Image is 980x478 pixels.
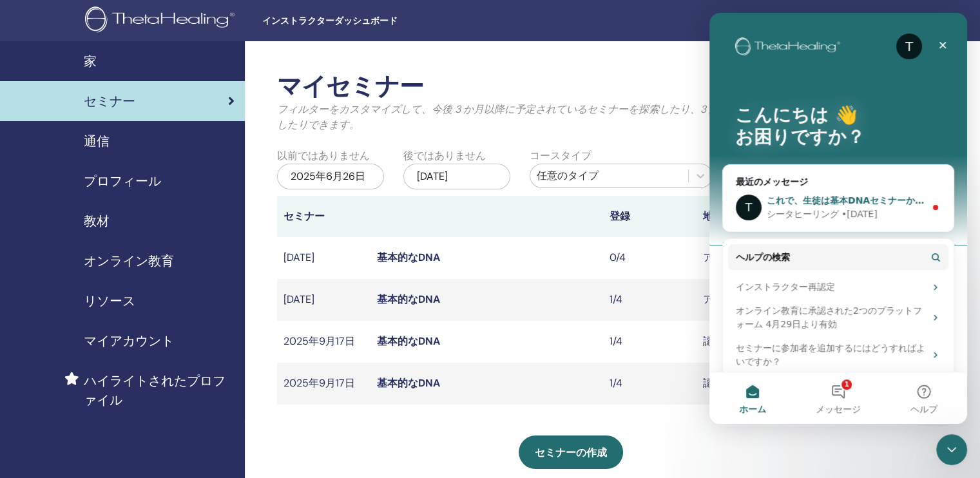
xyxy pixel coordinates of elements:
iframe: Intercom live chat [936,434,967,465]
span: ホーム [30,392,57,401]
div: オンライン教育に承認された2つのプラットフォーム 4月29日より有効 [19,286,239,323]
div: 2025年6月26日 [277,164,384,189]
a: 学生ダッシュボード [718,9,841,33]
div: 任意のタイプ [537,168,682,184]
span: ハイライトされたプロファイル [84,371,235,410]
td: 2025年9月17日 [277,363,370,405]
div: セミナーに参加者を追加するにはどうすればよいですか？ [19,323,239,361]
th: セミナー [277,196,370,237]
th: 地位 [697,196,836,237]
span: 通信 [84,131,110,151]
a: セミナーの作成 [519,435,623,469]
button: ヘルプ [172,359,258,411]
label: コースタイプ [530,148,591,164]
span: 教材 [84,211,110,231]
td: [DATE] [277,279,370,321]
div: クローズ [222,21,245,44]
button: メッセージ [86,359,171,411]
iframe: Intercom live chat [709,13,967,424]
a: 基本的なDNA [377,376,440,390]
td: 1/4 [603,321,697,363]
div: インストラクター再認定 [19,262,239,286]
span: メッセージ [106,392,151,401]
a: 基本的なDNA [377,251,440,264]
span: オンライン教育 [84,251,174,271]
span: インストラクターダッシュボード [262,14,456,28]
span: リソース [84,291,135,311]
h2: マイセミナー [277,72,864,102]
p: フィルターをカスタマイズして、今後 3 か月以降に予定されているセミナーを探索したり、3 か月以上前のセミナーをチェックしたりできます。 [277,102,864,133]
a: 基本的なDNA [377,334,440,348]
span: プロフィール [84,171,161,191]
span: セミナー [84,91,135,111]
div: オンライン教育に承認された2つのプラットフォーム 4月29日より有効 [26,291,216,318]
span: これで、生徒は基本DNAセミナーから削除されました。 [57,182,287,193]
td: 0/4 [603,237,697,279]
td: [DATE] [277,237,370,279]
img: logo.png [85,6,239,35]
div: セミナーに参加者を追加するにはどうすればよいですか？ [26,329,216,356]
span: セミナーの作成 [535,446,607,459]
div: シータヒーリング [57,195,130,208]
div: [DATE] [403,164,510,189]
label: 後ではありません [403,148,486,164]
td: アクティブ 公開済み [697,279,836,321]
span: ヘルプ [201,392,228,401]
td: アクティブ 公開済み [697,237,836,279]
div: インストラクター再認定 [26,267,216,281]
a: 基本的なDNA [377,292,440,306]
span: ヘルプの検索 [26,238,81,251]
span: 家 [84,52,97,71]
td: 認証の準備完了 [697,363,836,405]
td: 2025年9月17日 [277,321,370,363]
td: 認証の準備完了 [697,321,836,363]
div: • [DATE] [132,195,168,208]
button: ヘルプの検索 [19,231,239,257]
td: 1/4 [603,279,697,321]
th: 登録 [603,196,697,237]
label: 以前ではありません [277,148,370,164]
td: 1/4 [603,363,697,405]
span: マイアカウント [84,331,174,350]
